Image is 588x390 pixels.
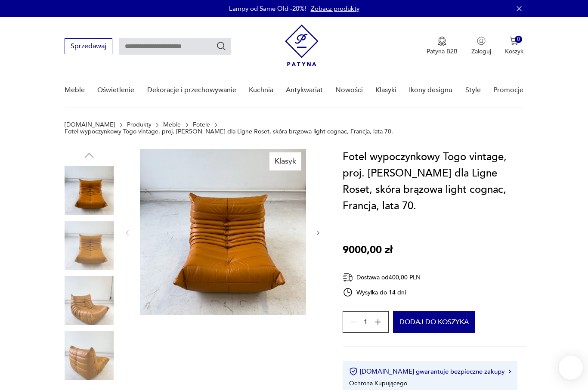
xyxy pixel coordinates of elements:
img: Zdjęcie produktu Fotel wypoczynkowy Togo vintage, proj. M. Ducaroy dla Ligne Roset, skóra brązowa... [65,221,114,270]
a: Zobacz produkty [311,4,359,13]
button: Szukaj [216,41,226,51]
a: Style [465,74,481,107]
a: Dekoracje i przechowywanie [147,74,236,107]
a: Promocje [493,74,523,107]
img: Ikona koszyka [510,37,518,45]
iframe: Smartsupp widget button [559,356,583,380]
a: Kuchnia [249,74,273,107]
div: Dostawa od 400,00 PLN [343,272,421,283]
a: Oświetlenie [97,74,134,107]
a: Meble [65,74,85,107]
a: Ikony designu [409,74,452,107]
a: Antykwariat [286,74,323,107]
a: Sprzedawaj [65,44,112,50]
img: Zdjęcie produktu Fotel wypoczynkowy Togo vintage, proj. M. Ducaroy dla Ligne Roset, skóra brązowa... [140,149,306,315]
a: Meble [163,121,181,128]
a: Ikona medaluPatyna B2B [427,37,458,56]
img: Patyna - sklep z meblami i dekoracjami vintage [285,25,319,66]
button: [DOMAIN_NAME] gwarantuje bezpieczne zakupy [349,367,511,376]
p: Fotel wypoczynkowy Togo vintage, proj. [PERSON_NAME] dla Ligne Roset, skóra brązowa light cognac,... [65,128,393,135]
a: Fotele [193,121,210,128]
p: Lampy od Same Old -20%! [229,4,306,13]
p: 9000,00 zł [343,242,393,258]
img: Zdjęcie produktu Fotel wypoczynkowy Togo vintage, proj. M. Ducaroy dla Ligne Roset, skóra brązowa... [65,331,114,380]
img: Ikona certyfikatu [349,367,358,376]
p: Koszyk [505,47,523,56]
a: Nowości [335,74,363,107]
div: Wysyłka do 14 dni [343,287,421,297]
p: Zaloguj [471,47,491,56]
button: 0Koszyk [505,37,523,56]
button: Patyna B2B [427,37,458,56]
a: Produkty [127,121,152,128]
li: Ochrona Kupującego [349,379,407,387]
img: Ikonka użytkownika [477,37,486,45]
span: 1 [364,319,368,325]
h1: Fotel wypoczynkowy Togo vintage, proj. [PERSON_NAME] dla Ligne Roset, skóra brązowa light cognac,... [343,149,526,214]
img: Zdjęcie produktu Fotel wypoczynkowy Togo vintage, proj. M. Ducaroy dla Ligne Roset, skóra brązowa... [65,276,114,325]
img: Ikona strzałki w prawo [508,369,511,374]
a: [DOMAIN_NAME] [65,121,115,128]
button: Zaloguj [471,37,491,56]
img: Ikona medalu [438,37,446,46]
div: 0 [515,36,522,43]
button: Dodaj do koszyka [393,311,475,333]
a: Klasyki [375,74,396,107]
div: Klasyk [269,152,301,170]
p: Patyna B2B [427,47,458,56]
button: Sprzedawaj [65,38,112,54]
img: Ikona dostawy [343,272,353,283]
img: Zdjęcie produktu Fotel wypoczynkowy Togo vintage, proj. M. Ducaroy dla Ligne Roset, skóra brązowa... [65,166,114,215]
